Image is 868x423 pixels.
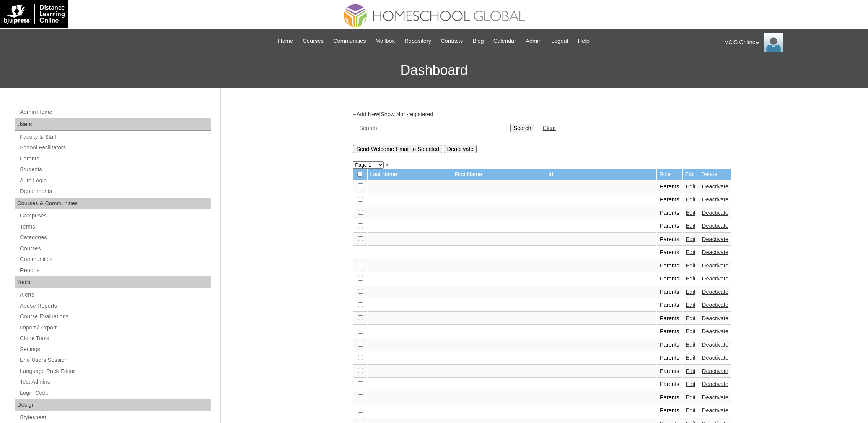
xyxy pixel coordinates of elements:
td: Parents [657,207,682,220]
img: logo-white.png [4,4,65,24]
a: Communities [329,37,370,45]
a: Edit [686,210,695,216]
a: Repository [401,37,435,45]
a: Parents [19,154,211,164]
a: Deactivate [702,196,728,203]
a: Help [574,37,593,45]
a: Departments [19,186,211,196]
a: Terms [19,222,211,232]
a: Deactivate [702,342,728,348]
td: Parents [657,391,682,404]
span: Logout [551,37,568,45]
a: Deactivate [702,210,728,216]
a: Edit [686,381,695,387]
td: Parents [657,312,682,325]
a: Edit [686,328,695,334]
a: Test Admins [19,377,211,387]
input: Search [510,124,534,132]
a: Abuse Reports [19,301,211,311]
a: School Facilitators [19,143,211,152]
input: Send Welcome Email to Selected [353,145,442,153]
a: Reports [19,266,211,275]
td: Parents [657,246,682,259]
div: Users [15,118,211,131]
a: Edit [686,263,695,269]
a: End Users Session [19,355,211,365]
a: Edit [686,394,695,400]
td: Delete [699,169,731,180]
span: Home [278,37,293,45]
td: Parents [657,299,682,312]
a: Logout [547,37,572,45]
a: Admin [522,37,546,45]
td: Parents [657,286,682,299]
div: Design [15,399,211,411]
td: Last Name [368,169,452,180]
a: Deactivate [702,302,728,308]
a: Deactivate [702,276,728,282]
a: Edit [686,302,695,308]
a: Edit [686,196,695,203]
td: Parents [657,365,682,378]
a: Edit [686,236,695,242]
a: Import / Export [19,323,211,332]
a: Courses [299,37,327,45]
td: Parents [657,233,682,246]
a: Deactivate [702,183,728,190]
td: Parents [657,325,682,338]
a: Stylesheet [19,413,211,422]
a: Blog [469,37,487,45]
a: Students [19,165,211,174]
td: Parents [657,180,682,193]
a: Edit [686,249,695,255]
a: Language Pack Editor [19,366,211,376]
span: Blog [472,37,484,45]
a: Categories [19,233,211,242]
a: Deactivate [702,289,728,295]
a: Edit [686,342,695,348]
div: + | [353,110,732,153]
td: Parents [657,352,682,365]
td: Parents [657,259,682,272]
a: Add New [357,111,379,117]
span: Help [578,37,590,45]
span: Communities [333,37,366,45]
a: Deactivate [702,355,728,361]
div: Courses & Communities [15,198,211,210]
a: Show Non-registered [381,111,433,117]
span: Admin [526,37,542,45]
span: Mailbox [376,37,395,45]
a: Edit [686,223,695,229]
div: VCIS Online [725,33,860,52]
a: Deactivate [702,394,728,400]
a: Deactivate [702,263,728,269]
a: Mailbox [372,37,399,45]
a: Home [274,37,297,45]
div: Tools [15,276,211,288]
a: Calendar [490,37,520,45]
input: Deactivate [444,145,476,153]
a: Admin Home [19,107,211,117]
a: Contacts [437,37,467,45]
td: First Name [452,169,546,180]
td: Id [546,169,656,180]
a: Deactivate [702,368,728,374]
a: Edit [686,315,695,321]
a: Deactivate [702,407,728,413]
a: Communities [19,254,211,264]
a: Edit [686,407,695,413]
h3: Dashboard [4,53,864,88]
a: Deactivate [702,223,728,229]
img: VCIS Online Admin [764,33,783,52]
td: Parents [657,378,682,391]
a: Clone Tools [19,334,211,343]
a: Edit [686,289,695,295]
a: Deactivate [702,249,728,255]
a: Deactivate [702,236,728,242]
input: Search [358,123,502,133]
a: Edit [686,355,695,361]
a: Deactivate [702,315,728,321]
a: Deactivate [702,381,728,387]
td: Parents [657,339,682,352]
td: Parents [657,404,682,417]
